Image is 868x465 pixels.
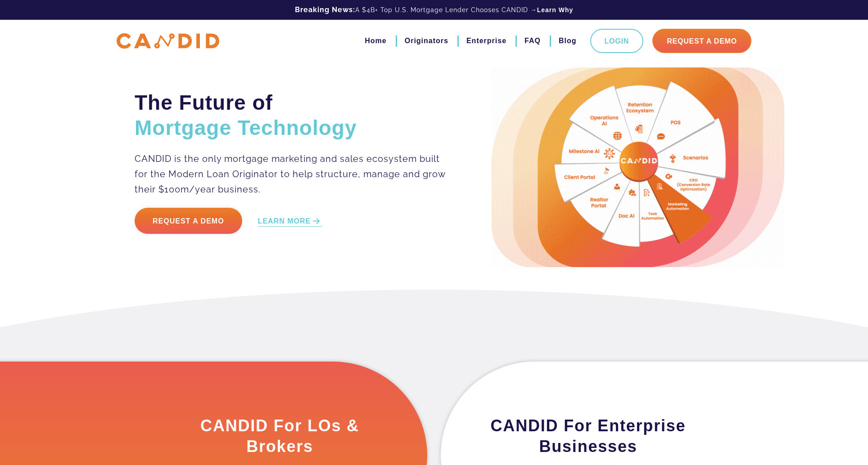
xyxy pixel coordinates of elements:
[590,29,644,53] a: Login
[537,5,574,14] a: Learn Why
[524,33,541,49] a: FAQ
[258,216,322,227] a: LEARN MORE
[466,33,506,49] a: Enterprise
[135,116,357,139] span: Mortgage Technology
[405,33,448,49] a: Originators
[295,5,355,14] b: Breaking News:
[486,416,691,457] h3: CANDID For Enterprise Businesses
[135,90,447,140] h2: The Future of
[652,29,751,53] a: Request A Demo
[135,151,447,197] p: CANDID is the only mortgage marketing and sales ecosystem built for the Modern Loan Originator to...
[135,208,242,234] a: Request a Demo
[559,33,577,49] a: Blog
[177,416,382,457] h3: CANDID For LOs & Brokers
[365,33,386,49] a: Home
[492,67,784,267] img: Candid Hero Image
[117,33,219,49] img: CANDID APP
